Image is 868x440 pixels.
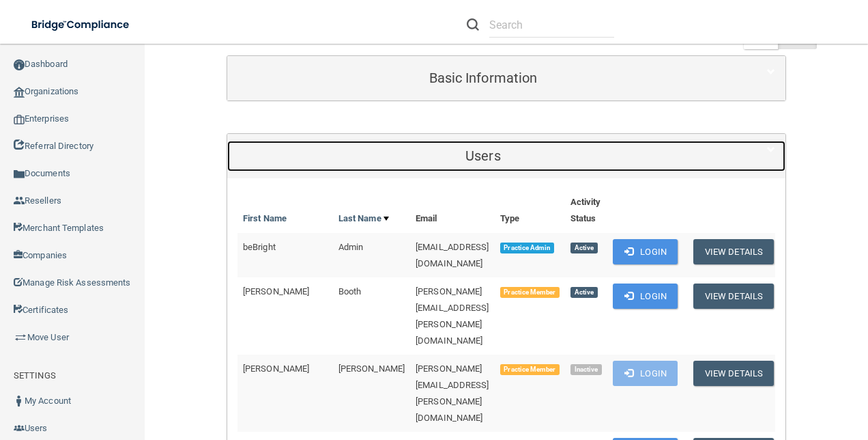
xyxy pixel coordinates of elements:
[338,242,364,252] span: Admin
[410,189,495,233] th: Email
[237,141,775,171] a: Users
[613,239,678,264] button: Login
[693,284,774,309] button: View Details
[570,287,598,298] span: Active
[338,286,362,297] span: Booth
[416,286,489,346] span: [PERSON_NAME][EMAIL_ADDRESS][PERSON_NAME][DOMAIN_NAME]
[467,18,479,31] img: ic-search.3b580494.png
[570,243,598,253] span: Active
[613,284,678,309] button: Login
[20,11,142,39] img: bridge_compliance_login_screen.278c3ca4.svg
[14,169,25,180] img: icon-documents.8dae5593.png
[500,287,560,298] span: Practice Member
[14,331,27,344] img: briefcase.64adab9b.png
[243,210,287,227] a: First Name
[495,189,565,233] th: Type
[693,361,774,386] button: View Details
[693,239,774,264] button: View Details
[613,361,678,386] button: Login
[14,87,25,98] img: organization-icon.f8decf85.png
[237,148,729,163] h5: Users
[237,63,775,94] a: Basic Information
[416,363,489,423] span: [PERSON_NAME][EMAIL_ADDRESS][PERSON_NAME][DOMAIN_NAME]
[338,363,405,374] span: [PERSON_NAME]
[489,12,614,38] input: Search
[243,363,309,374] span: [PERSON_NAME]
[416,242,489,269] span: [EMAIL_ADDRESS][DOMAIN_NAME]
[14,59,25,70] img: ic_dashboard_dark.d01f4a41.png
[243,242,276,252] span: beBright
[14,195,25,206] img: ic_reseller.de258add.png
[14,396,25,407] img: ic_user_dark.df1a06c3.png
[565,189,608,233] th: Activity Status
[237,70,729,85] h5: Basic Information
[338,210,389,227] a: Last Name
[500,243,554,253] span: Practice Admin
[243,286,309,297] span: [PERSON_NAME]
[570,364,603,375] span: Inactive
[14,115,25,124] img: enterprise.0d942306.png
[14,423,25,434] img: icon-users.e205127d.png
[14,368,56,384] label: SETTINGS
[500,364,560,375] span: Practice Member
